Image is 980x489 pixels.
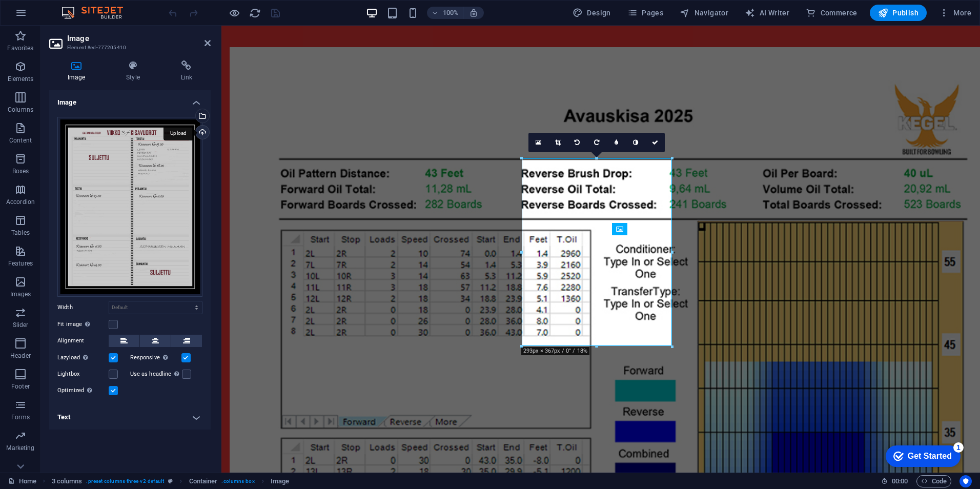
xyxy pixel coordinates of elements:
button: Code [916,475,951,487]
h6: 100% [442,7,459,19]
span: Click to select. Double-click to edit [52,475,83,487]
label: Lazyload [57,352,109,364]
a: Blur [606,133,626,152]
div: 1 [76,2,86,12]
p: Tables [11,229,30,237]
button: Commerce [802,5,862,21]
span: Click to select. Double-click to edit [271,475,289,487]
p: Header [10,352,31,360]
h2: Image [67,34,211,43]
span: AI Writer [745,8,789,18]
span: Navigator [680,8,728,18]
span: . preset-columns-three-v2-default [86,475,164,487]
h4: Link [162,60,211,82]
a: Click to cancel selection. Double-click to open Pages [8,475,36,487]
p: Images [10,290,31,298]
label: Alignment [57,335,109,347]
a: Rotate left 90° [567,133,587,152]
span: Pages [627,8,663,18]
a: Crop mode [548,133,567,152]
button: reload [249,7,261,19]
button: Click here to leave preview mode and continue editing [228,7,240,19]
h4: Image [49,60,108,82]
a: Confirm ( Ctrl ⏎ ) [645,133,665,152]
button: AI Writer [741,5,793,21]
div: Get Started [30,11,74,21]
button: Publish [870,5,927,21]
label: Width [57,304,109,310]
button: Design [568,5,615,21]
h4: Style [108,60,162,82]
label: Use as headline [130,368,182,380]
span: Code [921,475,947,487]
span: Design [573,8,611,18]
nav: breadcrumb [52,475,290,487]
a: Select files from the file manager, stock photos, or upload file(s) [528,133,548,152]
label: Lightbox [57,368,109,380]
h4: Text [49,405,211,430]
p: Columns [8,106,33,114]
button: Pages [623,5,667,21]
button: Navigator [676,5,732,21]
span: More [939,8,971,18]
p: Forms [11,413,30,421]
p: Content [9,136,32,145]
span: : [899,477,901,485]
span: Commerce [806,8,857,18]
label: Optimized [57,384,109,397]
div: Design (Ctrl+Alt+Y) [568,5,615,21]
p: Marketing [6,444,34,452]
p: Footer [11,382,30,391]
div: Get Started 1 items remaining, 80% complete [8,5,83,27]
button: Usercentrics [959,475,972,487]
span: Publish [878,8,918,18]
button: More [935,5,975,21]
span: 00 00 [892,475,908,487]
i: This element is a customizable preset [168,478,173,484]
p: Slider [13,321,29,329]
p: Features [8,259,33,268]
p: Favorites [7,44,33,52]
label: Fit image [57,318,109,331]
a: Rotate right 90° [587,133,606,152]
div: IMG_0061-XxvpKU5j2bTRsOevPkzFZg.jpg [57,117,202,297]
button: 100% [427,7,463,19]
h6: Session time [881,475,908,487]
h4: Image [49,90,211,109]
p: Accordion [6,198,35,206]
img: Editor Logo [59,7,136,19]
a: Greyscale [626,133,645,152]
i: On resize automatically adjust zoom level to fit chosen device. [469,8,478,17]
span: Click to select. Double-click to edit [189,475,218,487]
label: Responsive [130,352,181,364]
h3: Element #ed-777205410 [67,43,190,52]
p: Boxes [12,167,29,175]
p: Elements [8,75,34,83]
span: . columns-box [221,475,254,487]
a: Upload [195,125,210,139]
i: Reload page [249,7,261,19]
